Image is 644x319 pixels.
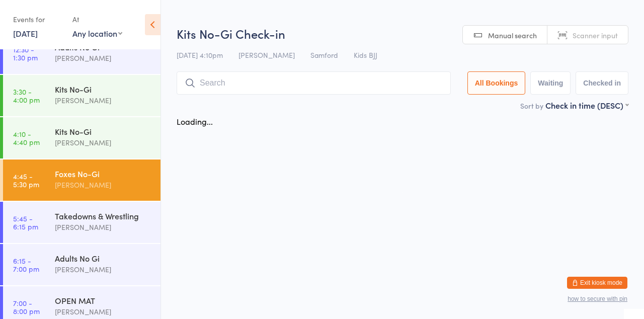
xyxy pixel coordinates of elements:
[55,84,152,95] div: Kits No-Gi
[3,33,160,74] a: 12:30 -1:30 pmAdults No Gi[PERSON_NAME]
[238,50,295,60] span: [PERSON_NAME]
[55,253,152,264] div: Adults No Gi
[55,264,152,275] div: [PERSON_NAME]
[3,75,160,116] a: 3:30 -4:00 pmKits No-Gi[PERSON_NAME]
[55,210,152,221] div: Takedowns & Wrestling
[13,214,38,230] time: 5:45 - 6:15 pm
[488,30,537,40] span: Manual search
[55,295,152,306] div: OPEN MAT
[177,71,451,95] input: Search
[55,306,152,317] div: [PERSON_NAME]
[13,299,40,315] time: 7:00 - 8:00 pm
[567,277,627,289] button: Exit kiosk mode
[13,130,40,146] time: 4:10 - 4:40 pm
[545,100,628,111] div: Check in time (DESC)
[55,137,152,148] div: [PERSON_NAME]
[177,116,213,127] div: Loading...
[55,221,152,233] div: [PERSON_NAME]
[13,28,38,39] a: [DATE]
[177,50,223,60] span: [DATE] 4:10pm
[13,172,39,188] time: 4:45 - 5:30 pm
[72,28,122,39] div: Any location
[55,52,152,64] div: [PERSON_NAME]
[3,244,160,285] a: 6:15 -7:00 pmAdults No Gi[PERSON_NAME]
[573,30,618,40] span: Scanner input
[13,88,40,104] time: 3:30 - 4:00 pm
[530,71,571,95] button: Waiting
[310,50,338,60] span: Samford
[13,45,38,61] time: 12:30 - 1:30 pm
[3,117,160,158] a: 4:10 -4:40 pmKits No-Gi[PERSON_NAME]
[354,50,377,60] span: Kids BJJ
[13,11,62,28] div: Events for
[72,11,122,28] div: At
[3,159,160,201] a: 4:45 -5:30 pmFoxes No-Gi[PERSON_NAME]
[576,71,628,95] button: Checked in
[55,95,152,106] div: [PERSON_NAME]
[177,25,628,42] h2: Kits No-Gi Check-in
[467,71,526,95] button: All Bookings
[3,202,160,243] a: 5:45 -6:15 pmTakedowns & Wrestling[PERSON_NAME]
[55,126,152,137] div: Kits No-Gi
[520,101,543,111] label: Sort by
[55,168,152,179] div: Foxes No-Gi
[55,179,152,191] div: [PERSON_NAME]
[568,295,627,302] button: how to secure with pin
[13,257,39,273] time: 6:15 - 7:00 pm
